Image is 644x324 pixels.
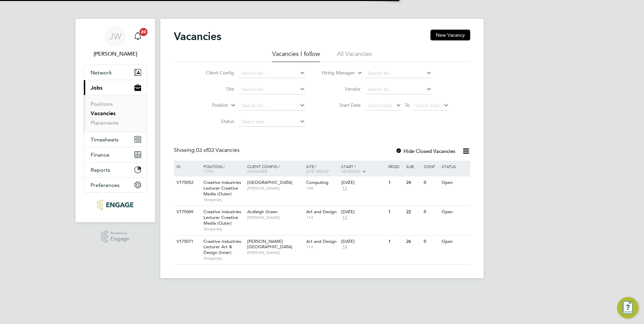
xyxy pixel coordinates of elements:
[239,85,305,94] input: Search for...
[306,238,336,244] span: Art and Design
[306,168,329,174] span: Site Group
[84,95,147,132] div: Jobs
[395,148,455,154] label: Hide Closed Vacancies
[174,147,241,154] div: Showing
[84,147,147,162] button: Finance
[316,70,355,76] label: Hiring Manager
[365,69,432,78] input: Search for...
[203,209,241,226] span: Creative Industries Lecturer Creative Media (Outer)
[175,176,198,189] div: V175052
[239,69,305,78] input: Search for...
[322,102,361,108] label: Start Date
[239,101,305,110] input: Search for...
[430,30,470,40] button: New Vacancy
[403,101,412,109] span: To
[91,182,120,188] span: Preferences
[110,230,129,236] span: Powered by
[341,180,385,186] div: [DATE]
[246,161,304,177] div: Client Config /
[91,120,119,126] a: Placements
[322,86,361,92] label: Vendor
[203,226,244,232] span: Temporary
[304,161,340,177] div: Site /
[306,244,338,250] span: 114
[84,26,147,58] a: JW[PERSON_NAME]
[341,215,348,221] span: 13
[340,161,387,177] div: Start /
[131,26,144,47] a: 20
[84,162,147,177] button: Reports
[84,199,147,210] a: Go to home page
[440,176,469,189] div: Open
[75,19,155,222] nav: Main navigation
[91,152,109,158] span: Finance
[337,50,372,62] li: All Vacancies
[84,132,147,147] button: Timesheets
[341,239,385,245] div: [DATE]
[247,250,303,255] span: [PERSON_NAME]
[175,206,198,218] div: V175069
[174,30,221,43] h2: Vacancies
[203,180,241,197] span: Creative Industries Lecturer Creative Media (Outer)
[415,102,440,108] span: Select date
[247,209,278,215] span: Ardleigh Green
[306,180,328,185] span: Computing
[203,256,244,261] span: Temporary
[365,85,432,94] input: Search for...
[387,235,404,248] div: 1
[341,186,348,191] span: 13
[440,161,469,172] div: Status
[387,176,404,189] div: 1
[196,147,239,154] span: 03 Vacancies
[195,86,234,92] label: Site
[247,238,292,250] span: [PERSON_NAME][GEOGRAPHIC_DATA]
[175,161,198,172] div: ID
[203,238,241,256] span: Creative Industries Lecturer Art & Design (Inner)
[84,80,147,95] button: Jobs
[247,168,267,174] span: Manager
[247,186,303,191] span: [PERSON_NAME]
[306,186,338,191] span: 108
[101,230,130,243] a: Powered byEngage
[405,206,422,218] div: 22
[84,177,147,192] button: Preferences
[203,197,244,202] span: Temporary
[405,176,422,189] div: 24
[110,236,129,242] span: Engage
[91,110,116,117] a: Vacancies
[422,176,440,189] div: 0
[440,206,469,218] div: Open
[203,168,213,174] span: Type
[139,28,148,36] span: 20
[198,161,246,177] div: Position /
[97,199,133,210] img: ncclondon-logo-retina.png
[109,32,121,41] span: JW
[84,65,147,80] button: Network
[247,215,303,220] span: [PERSON_NAME]
[405,161,422,172] div: Sub
[422,235,440,248] div: 0
[84,50,147,58] span: John Waite
[341,209,385,215] div: [DATE]
[272,50,320,62] li: Vacancies I follow
[195,70,234,76] label: Client Config
[175,235,198,248] div: V175071
[91,167,110,173] span: Reports
[617,297,639,319] button: Engage Resource Center
[91,136,119,143] span: Timesheets
[422,206,440,218] div: 0
[91,69,112,76] span: Network
[196,147,208,154] span: 03 of
[247,180,292,185] span: [GEOGRAPHIC_DATA]
[306,215,338,220] span: 114
[440,235,469,248] div: Open
[341,168,360,174] span: Vendors
[422,161,440,172] div: Conf
[91,101,113,107] a: Positions
[190,102,228,109] label: Position
[341,244,348,250] span: 14
[387,161,404,172] div: Reqd
[195,118,234,124] label: Status
[368,102,392,108] span: Select date
[405,235,422,248] div: 26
